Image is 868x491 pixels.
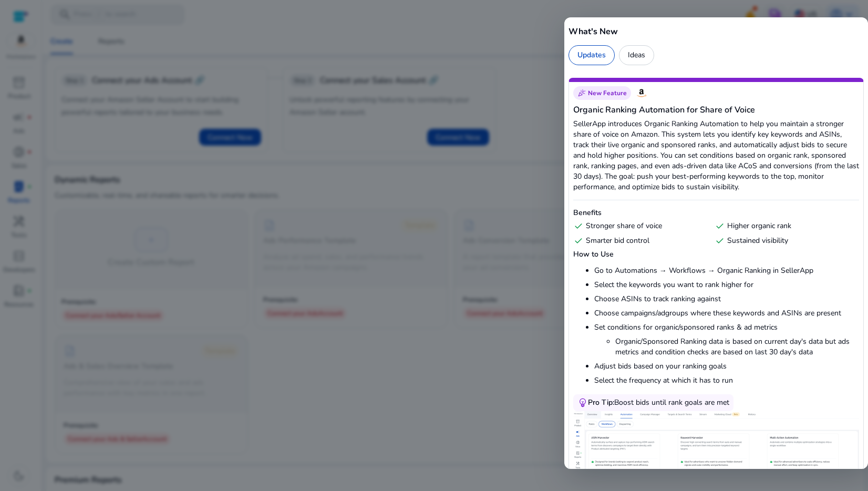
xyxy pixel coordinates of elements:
[615,336,859,357] li: Organic/Sponsored Ranking data is based on current day's data but ads metrics and condition check...
[573,249,859,260] h6: How to Use
[573,104,859,116] h5: Organic Ranking Automation for Share of Voice
[635,87,648,99] img: Amazon
[588,89,627,97] span: New Feature
[588,397,729,408] div: Boost bids until rank goals are met
[594,294,859,304] li: Choose ASINs to track ranking against
[577,397,588,408] span: emoji_objects
[594,322,859,357] li: Set conditions for organic/sponsored ranks & ad metrics
[569,45,615,65] div: Updates
[573,208,859,218] h6: Benefits
[715,221,852,231] div: Higher organic rank
[594,280,859,290] li: Select the keywords you want to rank higher for
[594,308,859,319] li: Choose campaigns/adgroups where these keywords and ASINs are present
[573,221,584,231] span: check
[573,221,710,231] div: Stronger share of voice
[588,397,614,407] span: Pro Tip:
[594,375,859,386] li: Select the frequency at which it has to run
[715,221,725,231] span: check
[594,361,859,372] li: Adjust bids based on your ranking goals
[594,265,859,276] li: Go to Automations → Workflows → Organic Ranking in SellerApp
[573,119,859,192] p: SellerApp introduces Organic Ranking Automation to help you maintain a stronger share of voice on...
[573,236,710,246] div: Smarter bid control
[577,89,586,97] span: celebration
[569,25,864,38] h5: What's New
[573,236,584,246] span: check
[619,45,654,65] div: Ideas
[715,236,852,246] div: Sustained visibility
[715,236,725,246] span: check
